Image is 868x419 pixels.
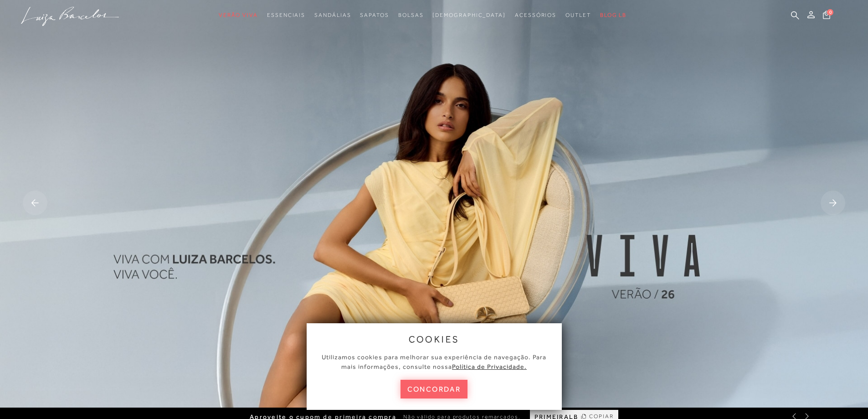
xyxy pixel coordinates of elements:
[360,7,389,24] a: noSubCategoriesText
[219,7,258,24] a: noSubCategoriesText
[267,7,305,24] a: noSubCategoriesText
[314,7,351,24] a: noSubCategoriesText
[565,12,591,18] span: Outlet
[398,7,424,24] a: noSubCategoriesText
[820,10,833,22] button: 0
[219,12,258,18] span: Verão Viva
[398,12,424,18] span: Bolsas
[515,7,556,24] a: noSubCategoriesText
[600,7,627,24] a: BLOG LB
[432,12,506,18] span: [DEMOGRAPHIC_DATA]
[565,7,591,24] a: noSubCategoriesText
[322,353,546,370] span: Utilizamos cookies para melhorar sua experiência de navegação. Para mais informações, consulte nossa
[432,7,506,24] a: noSubCategoriesText
[314,12,351,18] span: Sandálias
[600,12,627,18] span: BLOG LB
[409,334,460,344] span: cookies
[401,380,468,398] button: concordar
[267,12,305,18] span: Essenciais
[827,9,833,16] span: 0
[515,12,556,18] span: Acessórios
[360,12,389,18] span: Sapatos
[452,363,527,370] a: Política de Privacidade.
